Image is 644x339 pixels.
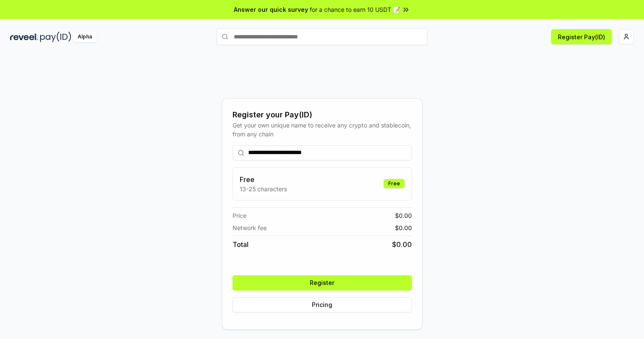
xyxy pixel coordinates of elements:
[392,239,412,250] span: $ 0.00
[234,5,308,14] span: Answer our quick survey
[384,179,405,188] div: Free
[233,121,412,138] div: Get your own unique name to receive any crypto and stablecoin, from any chain
[73,32,97,42] div: Alpha
[10,32,38,42] img: reveel_dark
[240,174,287,184] h3: Free
[240,184,287,193] p: 13-25 characters
[233,211,246,220] span: Price
[310,5,400,14] span: for a chance to earn 10 USDT 📝
[233,239,249,250] span: Total
[233,223,267,232] span: Network fee
[233,297,412,312] button: Pricing
[551,29,612,44] button: Register Pay(ID)
[233,275,412,290] button: Register
[395,223,412,232] span: $ 0.00
[233,109,412,121] div: Register your Pay(ID)
[40,32,71,42] img: pay_id
[395,211,412,220] span: $ 0.00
